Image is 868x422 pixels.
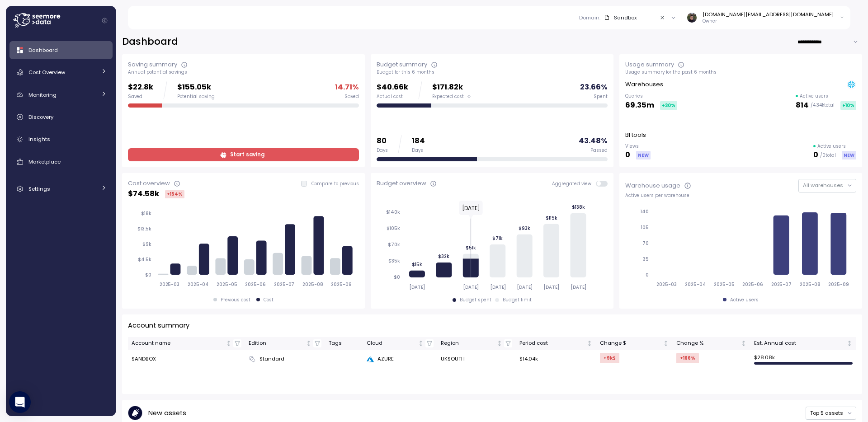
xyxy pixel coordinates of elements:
div: Not sorted [226,340,232,347]
tspan: $140k [386,209,400,215]
tspan: [DATE] [490,284,505,290]
span: Start saving [230,149,264,161]
a: Monitoring [9,86,113,104]
a: Marketplace [9,153,113,171]
tspan: 2025-04 [685,281,706,287]
div: Usage summary [625,60,674,69]
div: Change $ [600,339,661,347]
tspan: $71k [492,235,503,241]
div: Not sorted [663,340,669,347]
p: Domain : [579,14,600,21]
span: Aggregated view [552,181,596,187]
tspan: $51k [466,245,476,251]
button: All warehouses [798,179,856,192]
div: +10 % [840,101,856,110]
p: Active users [800,93,828,99]
div: Days [412,147,425,154]
tspan: $13.5k [137,226,151,232]
p: $22.8k [128,81,153,94]
tspan: 2025-05 [714,281,735,287]
td: SANDBOX [128,350,245,368]
tspan: [DATE] [409,284,425,290]
p: $155.05k [177,81,215,94]
p: 814 [796,99,809,112]
div: Edition [249,339,304,347]
th: Est. Annual costNot sorted [750,337,856,350]
div: Cloud [367,339,417,347]
div: Usage summary for the past 6 months [625,69,856,75]
tspan: [DATE] [543,284,559,290]
tspan: 2025-08 [303,281,324,287]
tspan: 2025-05 [217,281,237,287]
span: Discovery [28,113,53,121]
td: $ 28.08k [750,350,856,368]
p: Owner [703,18,834,24]
tspan: 2025-04 [188,281,209,287]
div: Active users per warehouse [625,192,856,199]
div: AZURE [367,355,434,363]
div: Annual potential savings [128,69,359,75]
img: 8a667c340b96c72f6b400081a025948b [687,13,697,22]
text: [DATE] [462,204,480,212]
tspan: 105 [641,225,649,230]
div: Potential saving [177,94,215,100]
div: +166 % [676,353,699,363]
div: Budget spent [460,297,491,303]
div: Budget summary [377,60,427,69]
span: Monitoring [28,91,57,98]
p: / 4.34k total [811,102,835,108]
span: Expected cost [432,94,464,100]
td: $14.04k [516,350,596,368]
tspan: 2025-03 [159,281,179,287]
div: Est. Annual cost [754,339,845,347]
td: UKSOUTH [437,350,516,368]
th: Change $Not sorted [596,337,673,350]
tspan: 70 [642,240,649,246]
div: +9k $ [600,353,619,363]
p: $171.82k [432,81,471,94]
div: Tags [329,339,359,347]
p: 23.66 % [580,81,608,94]
p: Queries [625,93,677,99]
a: Dashboard [9,41,113,59]
th: RegionNot sorted [437,337,516,350]
button: Collapse navigation [99,17,110,24]
div: Budget overview [377,179,426,188]
div: Open Intercom Messenger [9,391,31,413]
th: Period costNot sorted [516,337,596,350]
button: Clear value [659,14,667,22]
p: 0 [625,149,630,161]
tspan: $32k [438,253,449,259]
p: Active users [817,143,846,150]
div: Previous cost [221,297,250,303]
div: Not sorted [418,340,424,347]
span: Insights [28,136,50,143]
div: Budget limit [503,297,532,303]
div: +30 % [660,101,677,110]
div: +154 % [165,190,184,198]
tspan: 140 [640,209,649,215]
p: 43.48 % [579,135,608,147]
p: 69.35m [625,99,654,112]
tspan: 2025-03 [657,281,677,287]
tspan: [DATE] [571,284,586,290]
tspan: 2025-06 [245,281,266,287]
div: Active users [730,297,759,303]
span: Settings [28,185,50,192]
div: Not sorted [586,340,593,347]
button: Top 5 assets [806,407,856,420]
tspan: $93k [519,225,530,231]
tspan: 2025-07 [771,281,792,287]
p: Account summary [128,320,189,331]
tspan: $4.5k [138,257,151,263]
div: Budget for this 6 months [377,69,608,75]
span: All warehouses [803,182,843,189]
div: Region [441,339,495,347]
tspan: 2025-07 [274,281,295,287]
div: Not sorted [846,340,853,347]
div: [DOMAIN_NAME][EMAIL_ADDRESS][DOMAIN_NAME] [703,11,834,18]
div: Spent [594,94,608,100]
th: Account nameNot sorted [128,337,245,350]
p: Compare to previous [311,181,359,187]
tspan: $138k [571,204,585,210]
